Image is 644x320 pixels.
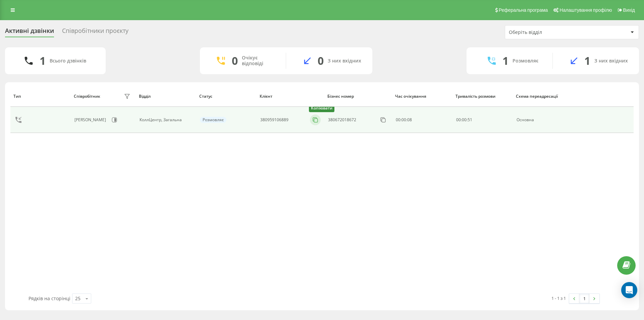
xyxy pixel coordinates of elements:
[499,7,548,13] span: Реферальна програма
[328,118,356,122] div: 380672018672
[516,94,570,99] div: Схема переадресації
[232,54,238,67] div: 0
[199,94,253,99] div: Статус
[513,58,538,64] div: Розмовляє
[242,55,276,66] div: Очікує відповіді
[455,94,509,99] div: Тривалість розмови
[139,94,193,99] div: Відділ
[517,118,570,122] div: Основна
[74,118,108,122] div: [PERSON_NAME]
[623,7,635,13] span: Вихід
[200,117,226,123] div: Розмовляє
[456,118,472,122] div: : :
[584,54,590,67] div: 1
[13,94,67,99] div: Тип
[456,117,461,123] span: 00
[502,54,508,67] div: 1
[559,7,612,13] span: Налаштування профілю
[551,295,566,302] div: 1 - 1 з 1
[309,104,334,112] div: Копіювати
[327,94,389,99] div: Бізнес номер
[40,54,46,67] div: 1
[468,117,472,123] span: 51
[328,58,361,64] div: З них вхідних
[74,94,100,99] div: Співробітник
[75,295,80,302] div: 25
[5,27,54,38] div: Активні дзвінки
[50,58,86,64] div: Всього дзвінків
[396,118,449,122] div: 00:00:08
[318,54,324,67] div: 0
[140,118,193,122] div: КоллЦентр, Загальна
[62,27,128,38] div: Співробітники проєкту
[594,58,628,64] div: З них вхідних
[29,295,70,302] span: Рядків на сторінці
[621,282,637,298] div: Open Intercom Messenger
[462,117,467,123] span: 00
[509,30,589,35] div: Оберіть відділ
[579,294,589,303] a: 1
[395,94,449,99] div: Час очікування
[260,118,288,122] div: 380959106889
[260,94,321,99] div: Клієнт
